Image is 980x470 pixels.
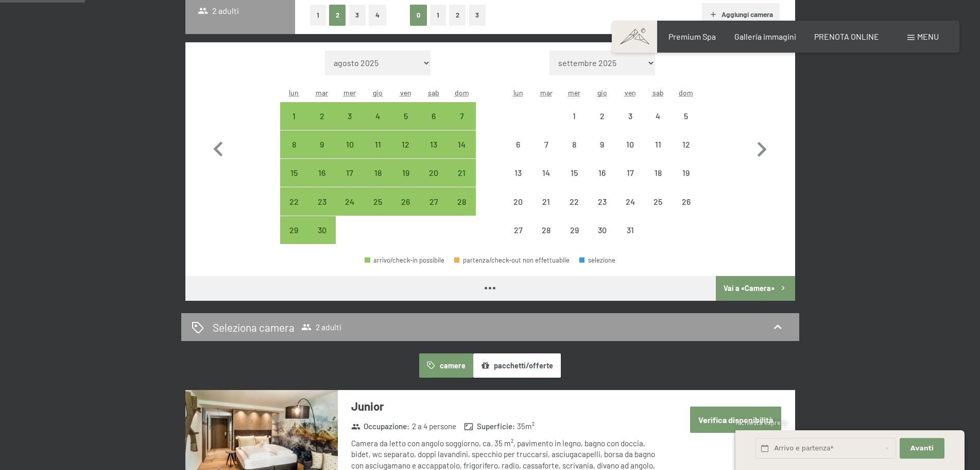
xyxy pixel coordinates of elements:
div: 4 [645,112,671,138]
div: arrivo/check-in possibile [420,159,448,187]
div: Mon Sep 22 2025 [280,187,308,215]
div: Mon Sep 01 2025 [280,102,308,130]
div: arrivo/check-in non effettuabile [504,216,532,244]
div: 15 [281,169,307,195]
strong: Superficie : [464,421,515,432]
button: pacchetti/offerte [473,353,561,377]
div: 12 [673,140,699,166]
div: 20 [505,198,531,223]
div: 18 [645,169,671,195]
div: Thu Oct 02 2025 [588,102,616,130]
div: arrivo/check-in non effettuabile [560,102,588,130]
div: arrivo/check-in non effettuabile [616,187,644,215]
div: Thu Sep 18 2025 [364,159,392,187]
div: 1 [561,112,587,138]
div: arrivo/check-in non effettuabile [560,131,588,158]
abbr: giovedì [597,88,607,97]
span: Richiesta express [735,418,787,427]
div: Sun Sep 07 2025 [448,102,475,130]
div: arrivo/check-in possibile [280,131,308,158]
span: Menu [917,31,939,41]
div: 7 [449,112,474,138]
div: 19 [673,169,699,195]
div: Mon Oct 13 2025 [504,159,532,187]
abbr: giovedì [373,88,383,97]
div: arrivo/check-in possibile [280,216,308,244]
div: 27 [505,226,531,252]
div: 22 [561,198,587,223]
div: arrivo/check-in non effettuabile [532,159,560,187]
div: Wed Sep 03 2025 [336,102,364,130]
div: Sat Sep 06 2025 [420,102,448,130]
div: Fri Oct 24 2025 [616,187,644,215]
div: Fri Oct 31 2025 [616,216,644,244]
div: 10 [617,140,643,166]
div: 26 [673,198,699,223]
div: 25 [365,198,391,223]
div: Sun Oct 19 2025 [672,159,700,187]
div: Tue Sep 09 2025 [308,131,336,158]
div: 5 [393,112,419,138]
div: Sat Oct 11 2025 [644,131,672,158]
abbr: sabato [428,88,439,97]
div: Thu Oct 09 2025 [588,131,616,158]
div: 21 [449,169,474,195]
div: arrivo/check-in possibile [392,102,420,130]
abbr: martedì [540,88,553,97]
div: 4 [365,112,391,138]
div: Wed Oct 22 2025 [560,187,588,215]
div: Tue Sep 30 2025 [308,216,336,244]
div: Mon Oct 06 2025 [504,131,532,158]
span: Avanti [910,444,934,453]
div: 21 [534,198,559,223]
button: Mese precedente [203,51,233,245]
div: 18 [365,169,391,195]
div: 13 [421,140,446,166]
div: Sun Oct 26 2025 [672,187,700,215]
div: Wed Sep 24 2025 [336,187,364,215]
div: Sun Sep 21 2025 [448,159,475,187]
div: 23 [309,198,335,223]
abbr: lunedì [289,88,299,97]
span: 2 a 4 persone [412,421,456,432]
div: arrivo/check-in possibile [448,131,475,158]
div: 2 [309,112,335,138]
a: Galleria immagini [734,31,796,41]
div: arrivo/check-in possibile [308,159,336,187]
abbr: venerdì [625,88,636,97]
a: PRENOTA ONLINE [814,31,879,41]
div: Sat Oct 18 2025 [644,159,672,187]
div: 19 [393,169,419,195]
div: arrivo/check-in non effettuabile [560,187,588,215]
div: Tue Sep 23 2025 [308,187,336,215]
div: arrivo/check-in possibile [280,159,308,187]
div: arrivo/check-in possibile [280,187,308,215]
div: Fri Oct 03 2025 [616,102,644,130]
div: Wed Oct 29 2025 [560,216,588,244]
div: arrivo/check-in possibile [364,102,392,130]
div: 8 [561,140,587,166]
button: Verifica disponibilità [690,407,781,433]
div: arrivo/check-in possibile [420,102,448,130]
div: Fri Oct 17 2025 [616,159,644,187]
div: Sun Oct 12 2025 [672,131,700,158]
button: 1 [430,5,446,26]
div: Fri Oct 10 2025 [616,131,644,158]
abbr: lunedì [513,88,523,97]
div: Tue Sep 02 2025 [308,102,336,130]
div: arrivo/check-in non effettuabile [616,216,644,244]
div: 7 [534,140,559,166]
button: camere [419,353,473,377]
div: arrivo/check-in non effettuabile [672,187,700,215]
div: 28 [534,226,559,252]
div: arrivo/check-in non effettuabile [588,131,616,158]
div: Sat Sep 13 2025 [420,131,448,158]
div: arrivo/check-in non effettuabile [504,131,532,158]
button: 1 [310,5,326,26]
div: Mon Sep 15 2025 [280,159,308,187]
div: arrivo/check-in non effettuabile [588,102,616,130]
div: arrivo/check-in non effettuabile [504,159,532,187]
div: arrivo/check-in possibile [448,159,475,187]
div: Mon Sep 29 2025 [280,216,308,244]
div: arrivo/check-in possibile [308,216,336,244]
